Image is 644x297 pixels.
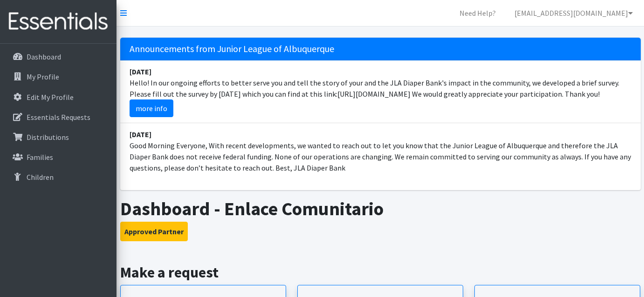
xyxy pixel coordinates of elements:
a: [EMAIL_ADDRESS][DOMAIN_NAME] [507,4,640,22]
a: more info [130,99,173,117]
a: Children [4,168,113,186]
p: My Profile [27,72,59,81]
h1: Dashboard - Enlace Comunitario [120,198,641,220]
strong: [DATE] [130,67,151,76]
a: Edit My Profile [4,88,113,106]
p: Dashboard [27,52,61,61]
h5: Announcements from Junior League of Albuquerque [120,38,641,60]
p: Edit My Profile [27,92,74,102]
p: Children [27,172,54,182]
a: Distributions [4,128,113,146]
img: HumanEssentials [4,6,113,37]
button: Approved Partner [120,222,188,241]
p: Families [27,152,53,162]
strong: [DATE] [130,130,151,139]
a: Families [4,148,113,166]
li: Hello! In our ongoing efforts to better serve you and tell the story of your and the JLA Diaper B... [120,60,641,123]
h2: Make a request [120,264,641,281]
li: Good Morning Everyone, With recent developments, we wanted to reach out to let you know that the ... [120,123,641,179]
a: Essentials Requests [4,108,113,126]
a: Dashboard [4,47,113,66]
p: Essentials Requests [27,112,90,122]
a: My Profile [4,67,113,86]
a: Need Help? [452,4,503,22]
p: Distributions [27,132,69,142]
